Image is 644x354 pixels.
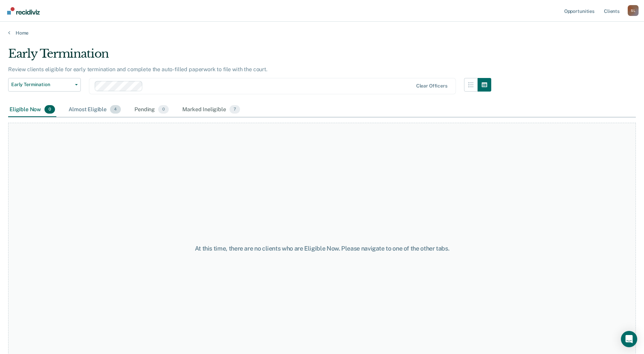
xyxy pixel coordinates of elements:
[181,102,241,117] div: Marked Ineligible7
[8,102,56,117] div: Eligible Now0
[229,105,240,114] span: 7
[628,5,639,16] div: S L
[621,331,637,347] div: Open Intercom Messenger
[67,102,122,117] div: Almost Eligible4
[133,102,170,117] div: Pending0
[165,245,479,252] div: At this time, there are no clients who are Eligible Now. Please navigate to one of the other tabs.
[11,82,72,87] span: Early Termination
[8,30,636,36] a: Home
[8,66,268,73] p: Review clients eligible for early termination and complete the auto-filled paperwork to file with...
[110,105,121,114] span: 4
[8,78,81,92] button: Early Termination
[8,47,491,66] div: Early Termination
[158,105,169,114] span: 0
[7,7,40,15] img: Recidiviz
[44,105,55,114] span: 0
[628,5,639,16] button: Profile dropdown button
[416,83,447,89] div: Clear officers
